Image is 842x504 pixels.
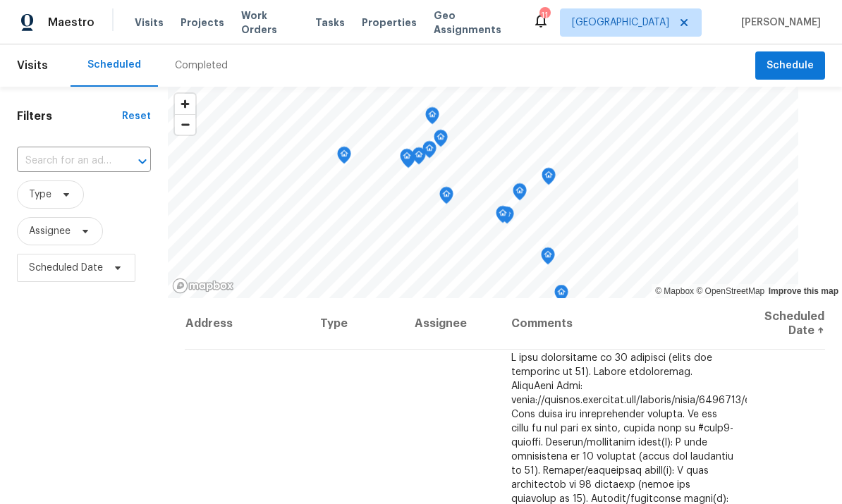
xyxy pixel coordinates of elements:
[362,16,417,30] span: Properties
[425,107,439,129] div: Map marker
[315,18,345,27] span: Tasks
[736,16,821,30] span: [PERSON_NAME]
[168,87,798,298] canvas: Map
[133,152,152,171] button: Open
[496,206,510,228] div: Map marker
[17,150,111,172] input: Search for an address...
[241,8,298,37] span: Work Orders
[541,247,555,269] div: Map marker
[400,149,414,171] div: Map marker
[513,183,527,205] div: Map marker
[747,298,825,350] th: Scheduled Date ↑
[539,8,549,23] div: 11
[29,224,71,238] span: Assignee
[175,59,228,73] div: Completed
[29,261,103,275] span: Scheduled Date
[135,16,164,30] span: Visits
[175,115,195,135] span: Zoom out
[500,298,747,350] th: Comments
[696,286,764,296] a: OpenStreetMap
[122,109,151,123] div: Reset
[175,94,195,114] button: Zoom in
[48,16,94,30] span: Maestro
[17,50,48,81] span: Visits
[769,286,838,296] a: Improve this map
[175,114,195,135] button: Zoom out
[17,109,122,123] h1: Filters
[434,8,515,37] span: Geo Assignments
[572,16,669,30] span: [GEOGRAPHIC_DATA]
[29,188,51,202] span: Type
[185,298,308,350] th: Address
[439,187,453,209] div: Map marker
[412,147,426,169] div: Map marker
[767,57,814,75] span: Schedule
[309,298,404,350] th: Type
[87,58,141,72] div: Scheduled
[172,278,234,294] a: Mapbox homepage
[337,147,351,168] div: Map marker
[181,16,224,30] span: Projects
[655,286,694,296] a: Mapbox
[554,285,568,307] div: Map marker
[755,51,825,80] button: Schedule
[403,298,500,350] th: Assignee
[434,130,448,152] div: Map marker
[542,168,556,190] div: Map marker
[422,141,437,163] div: Map marker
